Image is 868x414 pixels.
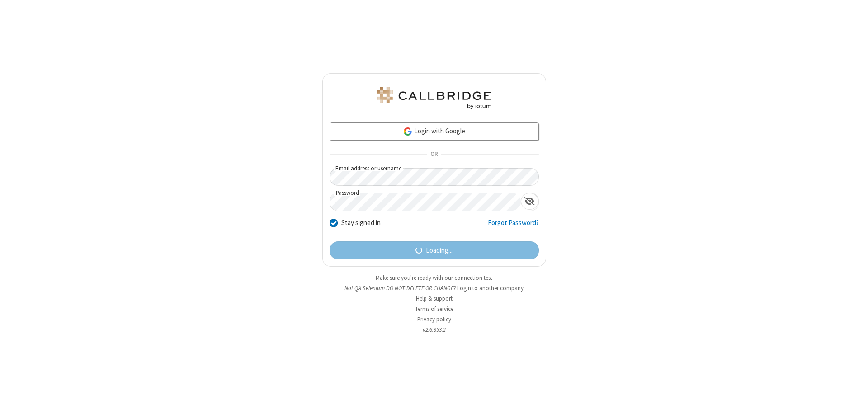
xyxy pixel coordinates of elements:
button: Loading... [330,241,539,259]
input: Email address or username [330,168,539,186]
a: Terms of service [415,305,453,313]
li: v2.6.353.2 [322,325,546,334]
span: OR [427,148,441,161]
a: Privacy policy [417,315,451,323]
a: Forgot Password? [488,218,539,235]
a: Make sure you're ready with our connection test [376,274,492,282]
span: Loading... [426,245,453,256]
div: Show password [521,193,538,210]
img: QA Selenium DO NOT DELETE OR CHANGE [375,87,493,109]
li: Not QA Selenium DO NOT DELETE OR CHANGE? [322,284,546,292]
button: Login to another company [457,284,524,292]
iframe: Chat [845,390,861,408]
a: Help & support [416,295,453,302]
a: Login with Google [330,122,539,141]
input: Password [330,193,521,211]
label: Stay signed in [341,218,381,228]
img: google-icon.png [403,127,413,136]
